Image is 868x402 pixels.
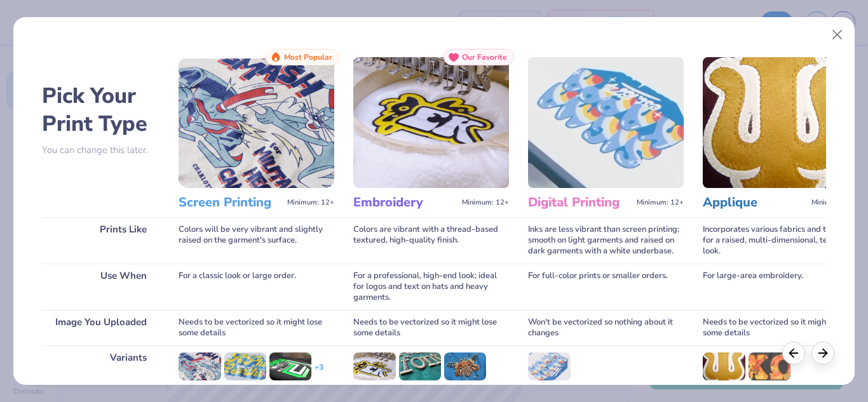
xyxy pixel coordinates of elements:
[353,264,509,310] div: For a professional, high-end look; ideal for logos and text on hats and heavy garments.
[811,198,858,207] span: Minimum: 12+
[284,53,332,62] span: Most Popular
[353,382,395,393] div: Standard
[42,217,159,264] div: Prints Like
[179,57,334,188] img: Screen Printing
[528,194,632,211] h3: Digital Printing
[42,82,159,138] h2: Pick Your Print Type
[528,310,684,345] div: Won't be vectorized so nothing about it changes
[528,57,684,188] img: Digital Printing
[462,53,507,62] span: Our Favorite
[703,310,858,345] div: Needs to be vectorized so it might lose some details
[353,57,509,188] img: Embroidery
[528,264,684,310] div: For full-color prints or smaller orders.
[179,264,334,310] div: For a classic look or large order.
[749,352,790,380] img: Sublimated
[749,382,790,393] div: Sublimated
[224,352,266,380] img: Puff Ink
[269,352,311,380] img: Neon Ink
[179,194,282,211] h3: Screen Printing
[179,352,220,380] img: Standard
[399,352,441,380] img: 3D Puff
[444,352,486,380] img: Metallic & Glitter
[353,352,395,380] img: Standard
[315,362,323,384] div: + 3
[528,382,570,393] div: Standard
[399,382,441,393] div: 3D Puff
[462,198,509,207] span: Minimum: 12+
[528,352,570,380] img: Standard
[703,264,858,310] div: For large-area embroidery.
[42,145,159,156] p: You can change this later.
[353,217,509,264] div: Colors are vibrant with a thread-based textured, high-quality finish.
[825,23,849,47] button: Close
[703,194,806,211] h3: Applique
[179,382,220,393] div: Standard
[703,382,745,393] div: Standard
[703,57,858,188] img: Applique
[353,310,509,345] div: Needs to be vectorized so it might lose some details
[224,382,266,393] div: Puff Ink
[42,264,159,310] div: Use When
[179,310,334,345] div: Needs to be vectorized so it might lose some details
[287,198,334,207] span: Minimum: 12+
[637,198,684,207] span: Minimum: 12+
[703,352,745,380] img: Standard
[269,382,311,393] div: Neon Ink
[703,217,858,264] div: Incorporates various fabrics and threads for a raised, multi-dimensional, textured look.
[179,217,334,264] div: Colors will be very vibrant and slightly raised on the garment's surface.
[353,194,457,211] h3: Embroidery
[42,310,159,345] div: Image You Uploaded
[528,217,684,264] div: Inks are less vibrant than screen printing; smooth on light garments and raised on dark garments ...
